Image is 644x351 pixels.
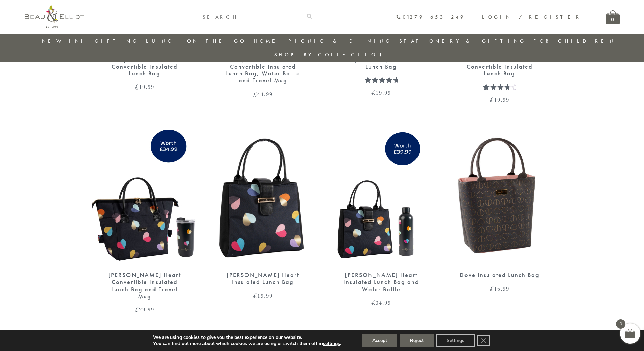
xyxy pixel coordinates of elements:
div: [PERSON_NAME] Heart Insulated Lunch Bag [222,272,304,285]
bdi: 19.99 [490,96,509,104]
bdi: 16.99 [490,284,509,293]
span: £ [371,299,376,307]
a: Gifting [95,37,139,44]
div: Navy Broken-hearted Convertible Insulated Lunch Bag [104,56,185,77]
div: Rated 5.00 out of 5 [365,77,398,83]
a: 0 [606,10,620,24]
bdi: 19.99 [253,292,273,300]
span: £ [490,96,494,104]
a: Lunch On The Go [146,37,246,44]
a: Login / Register [482,14,582,20]
div: [PERSON_NAME] Heart Convertible Insulated Lunch Bag [459,56,540,77]
span: £ [135,305,139,314]
button: Accept [362,334,397,347]
button: settings [323,341,340,347]
button: Settings [436,334,475,347]
span: £ [371,89,376,97]
img: Emily Heart Insulated Lunch Bag [211,130,315,265]
a: Dove Insulated Lunch Bag Dove Insulated Lunch Bag £16.99 [447,130,552,292]
span: 1 [365,77,368,92]
a: Emily Heart Convertible Lunch Bag and Travel Mug [PERSON_NAME] Heart Convertible Insulated Lunch ... [92,130,197,312]
input: SEARCH [198,10,303,24]
bdi: 19.99 [371,89,391,97]
a: Picnic & Dining [288,37,392,44]
span: £ [253,90,257,98]
span: £ [135,83,139,91]
button: Close GDPR Cookie Banner [477,335,490,346]
span: 0 [616,319,625,329]
button: Reject [400,334,434,347]
a: Shop by collection [274,51,383,58]
a: Emily Heart Insulated Lunch Bag and Water Bottle [PERSON_NAME] Heart Insulated Lunch Bag and Wate... [329,130,434,305]
p: We are using cookies to give you the best experience on our website. [153,334,341,341]
a: Stationery & Gifting [399,37,526,44]
span: Rated out of 5 based on customer rating [365,77,398,116]
img: Dove Insulated Lunch Bag [447,130,551,265]
span: Rated out of 5 based on customer rating [483,84,509,129]
div: Dove Insulated Lunch Bag [459,272,540,279]
a: Emily Heart Insulated Lunch Bag [PERSON_NAME] Heart Insulated Lunch Bag £19.99 [211,130,315,299]
a: Home [254,37,281,44]
img: Emily Heart Insulated Lunch Bag and Water Bottle [329,130,434,265]
a: New in! [42,37,87,44]
bdi: 19.99 [135,83,154,91]
div: [PERSON_NAME] Heart Convertible Insulated Lunch Bag and Travel Mug [104,272,185,300]
span: 1 [483,84,487,99]
img: Emily Heart Convertible Lunch Bag and Travel Mug [92,130,197,265]
span: £ [253,292,257,300]
span: £ [490,284,494,293]
bdi: 29.99 [135,305,154,314]
div: Rated 4.00 out of 5 [483,84,516,90]
bdi: 34.99 [371,299,391,307]
div: Navy 7L Luxury Insulated Lunch Bag [341,56,422,70]
bdi: 44.99 [253,90,273,98]
a: For Children [533,37,616,44]
a: 01279 653 249 [396,14,465,20]
p: You can find out more about which cookies we are using or switch them off in . [153,341,341,347]
img: logo [25,5,84,28]
div: Navy Broken-hearted Convertible Insulated Lunch Bag, Water Bottle and Travel Mug [222,56,304,84]
div: [PERSON_NAME] Heart Insulated Lunch Bag and Water Bottle [341,272,422,293]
